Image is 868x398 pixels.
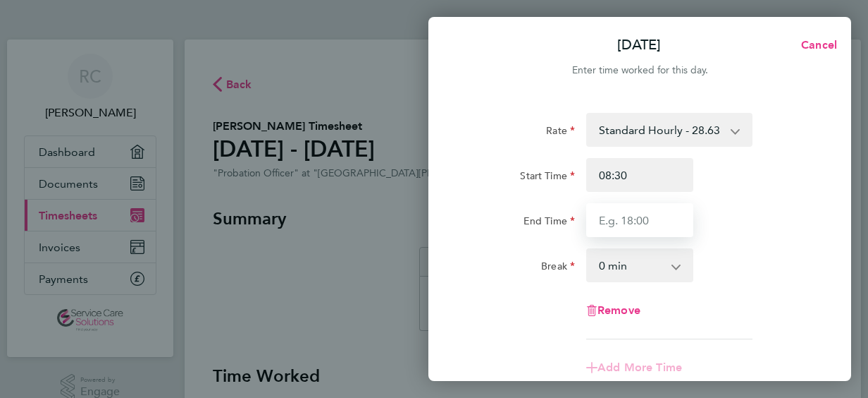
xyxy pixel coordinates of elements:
[797,38,837,52] span: Cancel
[597,303,640,317] span: Remove
[586,203,693,237] input: E.g. 18:00
[546,124,575,141] label: Rate
[617,35,661,55] p: [DATE]
[520,169,575,186] label: Start Time
[523,215,575,231] label: End Time
[541,260,575,277] label: Break
[428,62,851,79] div: Enter time worked for this day.
[586,305,640,316] button: Remove
[586,158,693,192] input: E.g. 08:00
[779,31,851,59] button: Cancel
